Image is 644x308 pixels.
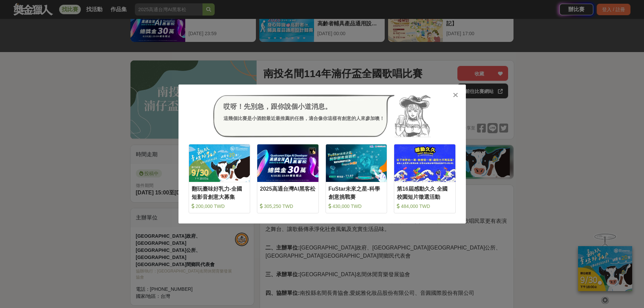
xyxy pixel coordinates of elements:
a: Cover Image翻玩臺味好乳力-全國短影音創意大募集 200,000 TWD [189,144,251,213]
div: 484,000 TWD [397,203,453,210]
div: 第16屆感動久久 全國校園短片徵選活動 [397,185,453,200]
div: 200,000 TWD [192,203,247,210]
div: 哎呀！先別急，跟你說個小道消息。 [223,101,384,112]
a: Cover Image2025高通台灣AI黑客松 305,250 TWD [257,144,319,213]
img: Cover Image [326,144,387,182]
div: 430,000 TWD [329,203,384,210]
img: Cover Image [257,144,318,182]
img: Cover Image [189,144,250,182]
img: Avatar [395,95,431,137]
div: 305,250 TWD [260,203,316,210]
img: Cover Image [394,144,455,182]
a: Cover Image第16屆感動久久 全國校園短片徵選活動 484,000 TWD [394,144,456,213]
div: 這幾個比賽是小酒館最近最推薦的任務，適合像你這樣有創意的人來參加噢！ [223,115,384,122]
a: Cover ImageFuStar未來之星-科學創意挑戰賽 430,000 TWD [326,144,387,213]
div: 翻玩臺味好乳力-全國短影音創意大募集 [192,185,247,200]
div: 2025高通台灣AI黑客松 [260,185,316,200]
div: FuStar未來之星-科學創意挑戰賽 [329,185,384,200]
